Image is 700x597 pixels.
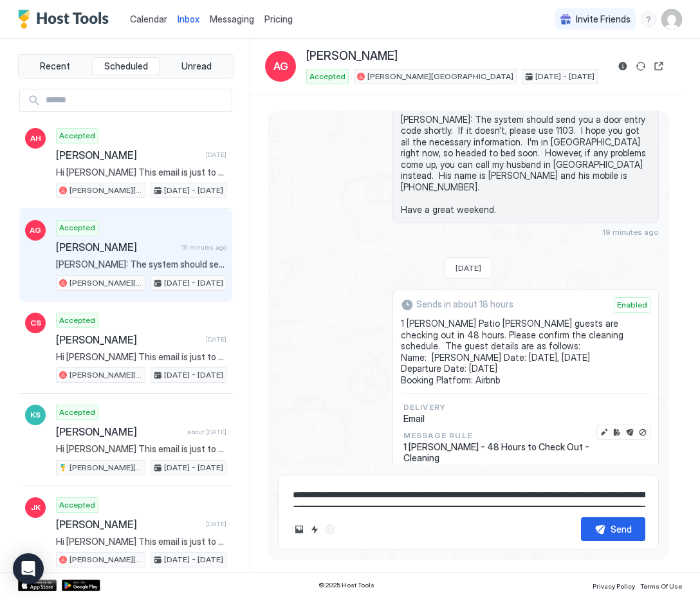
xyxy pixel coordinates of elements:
span: about [DATE] [187,428,226,436]
span: Enabled [617,299,647,311]
div: tab-group [18,54,234,78]
span: [PERSON_NAME][GEOGRAPHIC_DATA] [69,277,142,289]
span: AG [30,225,41,236]
span: Message Rule [403,430,594,441]
div: menu [641,12,656,27]
input: Input Field [41,89,232,111]
span: [DATE] [206,151,226,159]
span: JK [31,502,41,513]
span: [DATE] - [DATE] [164,462,223,473]
a: Google Play Store [62,580,100,591]
span: [PERSON_NAME][GEOGRAPHIC_DATA] [69,462,142,473]
button: Send [581,517,645,541]
span: [DATE] - [DATE] [164,554,223,565]
a: App Store [18,580,57,591]
button: Send now [623,426,636,439]
span: 19 minutes ago [181,243,226,252]
span: Hi [PERSON_NAME] This email is just to confirm your booking. We have you arriving and departing a... [56,536,226,547]
span: [DATE] - [DATE] [164,185,223,196]
button: Unread [162,57,230,75]
span: AG [273,59,288,74]
span: [PERSON_NAME] [56,241,176,253]
span: 1 [PERSON_NAME] - 48 Hours to Check Out - Cleaning [403,441,594,464]
span: Inbox [178,14,199,24]
span: Hi [PERSON_NAME] This email is just to confirm your booking. We have you arriving and departing a... [56,351,226,363]
span: [PERSON_NAME] [56,333,201,346]
span: [PERSON_NAME] [56,425,182,438]
span: Pricing [264,14,293,25]
span: [DATE] - [DATE] [535,71,594,82]
span: Calendar [130,14,167,24]
button: Recent [21,57,89,75]
button: Edit message [598,426,611,439]
span: [PERSON_NAME]: The system should send you a door entry code shortly. If it doesn't, please use 11... [401,114,650,216]
a: Calendar [130,12,167,26]
button: Upload image [291,522,307,537]
button: Reservation information [615,59,631,74]
span: Accepted [309,71,345,82]
span: [PERSON_NAME][GEOGRAPHIC_DATA] [367,71,513,82]
span: AH [30,133,41,144]
span: Terms Of Use [640,582,682,590]
span: Accepted [59,315,95,326]
span: Accepted [59,130,95,142]
span: [DATE] - [DATE] [164,369,223,381]
span: [PERSON_NAME] [56,149,201,161]
span: Scheduled [104,60,148,72]
span: CS [30,317,41,329]
span: Email [403,413,447,425]
button: Sync reservation [633,59,649,74]
button: Disable message [636,426,649,439]
span: 19 minutes ago [602,227,659,237]
span: [PERSON_NAME]: The system should send you a door entry code shortly. If it doesn't, please use 11... [56,259,226,270]
div: Open Intercom Messenger [13,553,44,584]
span: Accepted [59,222,95,234]
span: Accepted [59,499,95,511]
span: [PERSON_NAME][GEOGRAPHIC_DATA] [69,554,142,565]
button: Edit rule [611,426,623,439]
div: Send [611,522,632,536]
span: [PERSON_NAME] [56,518,201,531]
span: [DATE] [206,520,226,528]
span: Privacy Policy [593,582,635,590]
span: [DATE] [206,335,226,344]
a: Host Tools Logo [18,10,115,29]
a: Terms Of Use [640,578,682,592]
span: Accepted [59,407,95,418]
span: Hi [PERSON_NAME] This email is just to confirm your booking. We have you arriving and departing a... [56,443,226,455]
span: Hi [PERSON_NAME] This email is just to confirm your booking. We have you arriving and departing a... [56,167,226,178]
span: Unread [181,60,212,72]
a: Messaging [210,12,254,26]
div: User profile [661,9,682,30]
span: Recent [40,60,70,72]
span: 1 [PERSON_NAME] Patio [PERSON_NAME] guests are checking out in 48 hours. Please confirm the clean... [401,318,650,385]
span: [DATE] [456,263,481,273]
button: Open reservation [651,59,667,74]
span: Sends in about 18 hours [416,298,513,310]
span: [PERSON_NAME][GEOGRAPHIC_DATA] [69,185,142,196]
span: [PERSON_NAME] [306,49,398,64]
span: Messaging [210,14,254,24]
span: Delivery [403,401,447,413]
a: Privacy Policy [593,578,635,592]
a: Inbox [178,12,199,26]
span: [DATE] - [DATE] [164,277,223,289]
span: KS [30,409,41,421]
button: Scheduled [92,57,160,75]
span: © 2025 Host Tools [318,581,374,589]
span: Invite Friends [576,14,631,25]
span: [PERSON_NAME][GEOGRAPHIC_DATA] [69,369,142,381]
button: Quick reply [307,522,322,537]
